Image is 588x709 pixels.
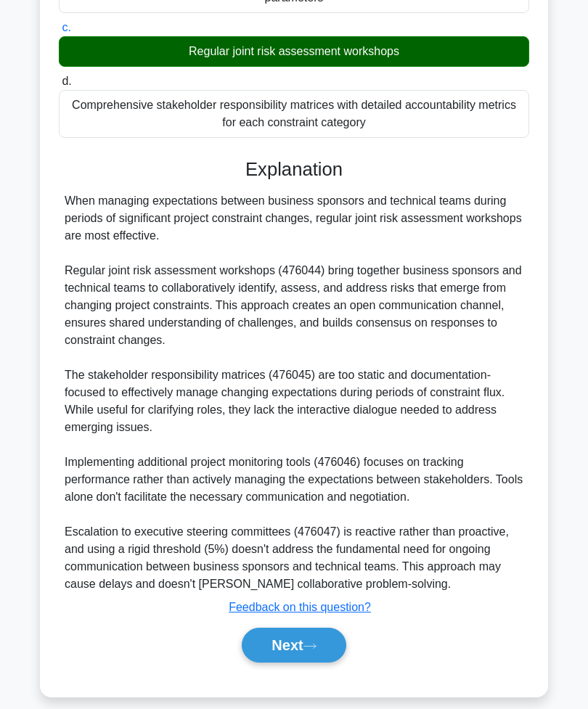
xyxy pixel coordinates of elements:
[59,90,529,138] div: Comprehensive stakeholder responsibility matrices with detailed accountability metrics for each c...
[229,601,371,613] a: Feedback on this question?
[65,192,523,593] div: When managing expectations between business sponsors and technical teams during periods of signif...
[62,21,70,33] span: c.
[242,628,346,663] button: Next
[62,75,71,87] span: d.
[68,158,520,181] h3: Explanation
[59,36,529,67] div: Regular joint risk assessment workshops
